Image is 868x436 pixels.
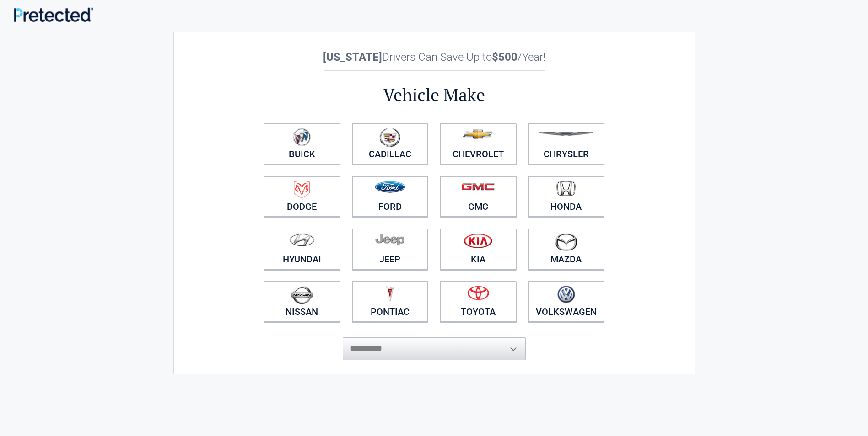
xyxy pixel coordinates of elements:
img: buick [293,128,311,146]
b: [US_STATE] [323,51,382,64]
img: gmc [461,183,495,191]
img: ford [375,181,405,193]
a: Kia [440,229,517,270]
a: Buick [264,123,340,165]
a: Dodge [264,176,340,217]
a: Cadillac [352,123,429,165]
img: volkswagen [557,286,575,303]
img: cadillac [379,128,400,147]
b: $500 [492,51,518,64]
img: jeep [375,233,404,246]
a: GMC [440,176,517,217]
a: Mazda [528,229,605,270]
a: Jeep [352,229,429,270]
a: Ford [352,176,429,217]
img: pontiac [385,286,394,303]
img: chevrolet [463,129,493,139]
img: dodge [294,181,310,198]
img: kia [464,233,492,248]
a: Honda [528,176,605,217]
img: toyota [467,286,489,300]
img: Main Logo [14,7,93,21]
img: nissan [291,286,313,304]
a: Chrysler [528,123,605,165]
a: Hyundai [264,229,340,270]
a: Volkswagen [528,281,605,322]
img: chrysler [538,132,594,136]
a: Toyota [440,281,517,322]
a: Pontiac [352,281,429,322]
img: mazda [555,233,577,251]
img: honda [556,181,576,197]
img: hyundai [289,233,315,246]
h2: Drivers Can Save Up to /Year [258,51,610,64]
a: Nissan [264,281,340,322]
h2: Vehicle Make [258,83,610,106]
a: Chevrolet [440,123,517,165]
